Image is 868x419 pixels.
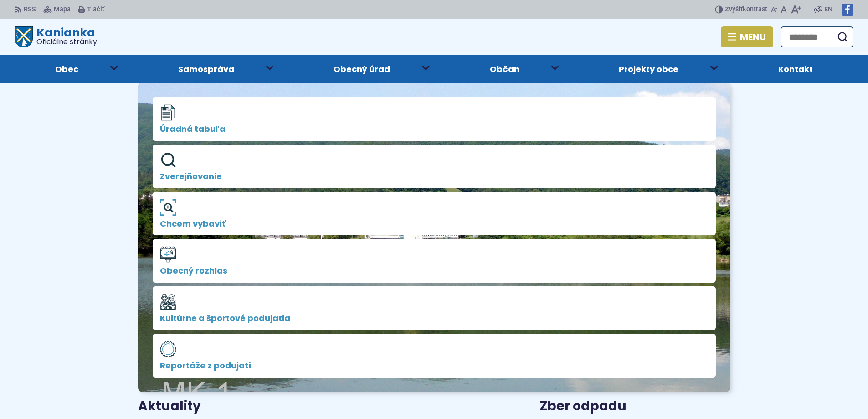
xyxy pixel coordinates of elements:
[15,26,97,47] a: Logo Kanianka, prejsť na domovskú stránku.
[842,4,853,16] img: Prejsť na Facebook stránku
[138,55,275,83] a: Samospráva
[104,58,125,77] button: Otvoriť podmenu pre
[160,266,709,275] span: Obecný rozhlas
[740,33,766,41] span: Menu
[778,55,813,83] span: Kontakt
[293,55,431,83] a: Obecný úrad
[15,26,33,47] img: Prejsť na domovskú stránku
[416,58,437,77] button: Otvoriť podmenu pre
[544,58,565,77] button: Otvoriť podmenu pre
[725,5,743,13] span: Zvýšiť
[153,334,716,378] a: Reportáže z podujatí
[619,55,678,83] span: Projekty obce
[160,219,709,228] span: Chcem vybaviť
[15,55,119,83] a: Obec
[153,286,716,330] a: Kultúrne a športové podujatia
[178,55,234,83] span: Samospráva
[721,26,773,47] button: Menu
[824,4,832,15] span: EN
[55,55,78,83] span: Obec
[153,97,716,141] a: Úradná tabuľa
[160,124,709,134] span: Úradná tabuľa
[160,314,709,323] span: Kultúrne a športové podujatia
[822,4,834,15] a: EN
[578,55,719,83] a: Projekty obce
[153,192,716,236] a: Chcem vybaviť
[24,4,36,15] span: RSS
[738,55,854,83] a: Kontakt
[87,6,104,14] span: Tlačiť
[33,27,97,46] h1: Kanianka
[490,55,519,83] span: Občan
[540,399,730,414] h3: Zber odpadu
[259,58,280,77] button: Otvoriť podmenu pre
[704,58,725,77] button: Otvoriť podmenu pre
[160,172,709,181] span: Zverejňovanie
[334,55,390,83] span: Obecný úrad
[153,239,716,283] a: Obecný rozhlas
[36,38,97,46] span: Oficiálne stránky
[153,145,716,188] a: Zverejňovanie
[449,55,560,83] a: Občan
[160,361,709,370] span: Reportáže z podujatí
[725,6,767,14] span: kontrast
[54,4,71,15] span: Mapa
[138,399,201,414] h3: Aktuality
